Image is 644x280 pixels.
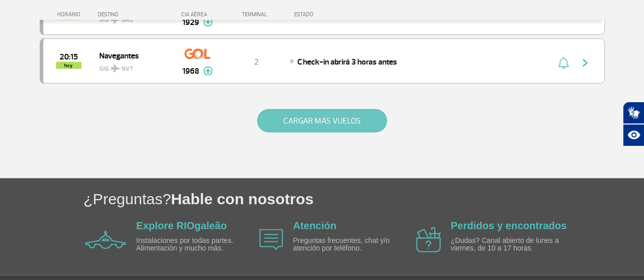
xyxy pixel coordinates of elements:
[182,65,199,77] span: 1968
[223,11,289,18] div: TERMINAL
[171,191,314,207] span: Hable con nosotros
[254,57,259,67] span: 2
[99,49,164,62] span: Navegantes
[56,62,81,69] span: hoy
[623,102,644,146] div: Plugin de acessibilidade da Hand Talk.
[259,229,283,250] img: airplane icon
[85,231,126,249] img: airplane icon
[558,57,569,69] img: sino-painel-voo.svg
[83,189,644,209] h1: ¿Preguntas?
[60,53,78,60] span: 2025-09-29 20:15:00
[289,11,372,18] div: ESTADO
[172,11,223,18] div: CIA AÉREA
[293,237,410,253] p: Preguntas frecuentes, chat y/o atención por teléfono.
[99,59,164,74] span: GIG
[451,237,568,253] p: ¿Dudas? Canal abierto de lunes a viernes, de 10 a 17 horas.
[203,67,213,76] img: mais-info-painel-voo.svg
[111,65,120,73] img: destiny_airplane.svg
[416,227,441,253] img: airplane icon
[136,220,227,231] a: Explore RIOgaleão
[297,57,397,67] span: Check-in abrirá 3 horas antes
[257,109,387,133] button: CARGAR MÁS VUELOS
[98,11,172,18] div: DESTINO
[43,11,98,18] div: HORÁRIO
[122,65,133,74] span: NVT
[579,57,591,69] img: seta-direita-painel-voo.svg
[136,237,254,253] p: Instalaciones por todas partes. Alimentación y mucho más.
[293,220,337,231] a: Atención
[623,102,644,124] button: Abrir tradutor de língua de sinais.
[451,220,567,231] a: Perdidos y encontrados
[623,124,644,146] button: Abrir recursos assistivos.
